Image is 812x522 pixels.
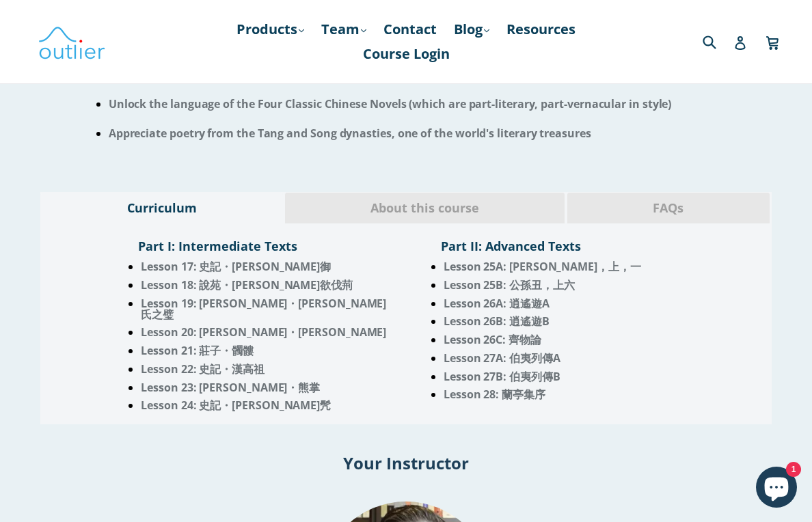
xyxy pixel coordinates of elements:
[444,351,560,366] span: Lesson 27A: 伯夷列傳A
[141,361,265,376] span: Lesson 22: 史記・漢高祖
[141,259,331,274] span: Lesson 17: 史記・[PERSON_NAME]御
[141,343,254,358] span: Lesson 21: 莊子・髑髏
[444,332,541,347] span: Lesson 26C: 齊物論
[377,17,444,42] a: Contact
[444,259,641,274] span: Lesson 25A: [PERSON_NAME]，上，一
[752,467,801,511] inbox-online-store-chat: Shopify online store chat
[500,17,582,42] a: Resources
[441,238,674,254] h1: Part II: Advanced Texts
[141,398,331,413] span: Lesson 24: 史記・[PERSON_NAME]髠
[141,325,386,340] span: Lesson 20: [PERSON_NAME]・[PERSON_NAME]
[141,277,353,292] span: Lesson 18: 說苑・[PERSON_NAME]欲伐荊
[109,126,591,141] span: Appreciate poetry from the Tang and Song dynasties, one of the world's literary treasures
[447,17,496,42] a: Blog
[141,296,386,322] span: Lesson 19: [PERSON_NAME]・[PERSON_NAME]氏之璧
[444,277,575,292] span: Lesson 25B: 公孫丑，上六
[578,200,759,217] span: FAQs
[444,369,560,384] span: Lesson 27B: 伯夷列傳B
[230,17,311,42] a: Products
[356,42,457,66] a: Course Login
[699,27,737,55] input: Search
[38,22,106,61] img: Outlier Linguistics
[444,314,550,329] span: Lesson 26B: 逍遙遊B
[444,296,550,311] span: Lesson 26A: 逍遙遊A
[444,387,545,402] span: Lesson 28: 蘭亭集序
[138,238,371,254] h1: Part I: Intermediate Texts
[109,96,672,111] span: Unlock the language of the Four Classic Chinese Novels (which are part-literary, part-vernacular ...
[295,200,554,217] span: About this course
[51,200,271,217] span: Curriculum
[314,17,373,42] a: Team
[141,380,320,395] span: Lesson 23: [PERSON_NAME]・熊掌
